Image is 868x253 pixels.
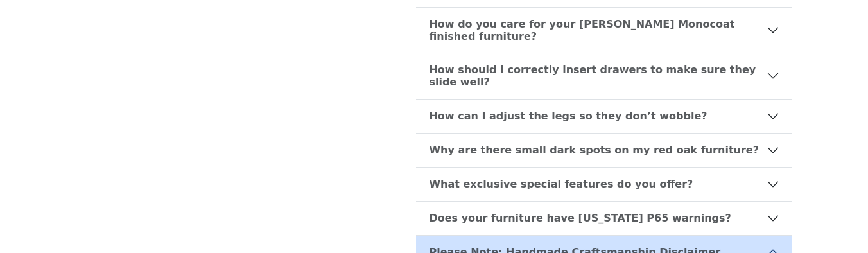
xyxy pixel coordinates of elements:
[429,178,693,190] b: What exclusive special features do you offer?
[416,134,792,167] button: Why are there small dark spots on my red oak furniture?
[429,110,707,122] b: How can I adjust the legs so they don’t wobble?
[429,18,767,42] b: How do you care for your [PERSON_NAME] Monocoat finished furniture?
[429,212,731,224] b: Does your furniture have [US_STATE] P65 warnings?
[416,168,792,201] button: What exclusive special features do you offer?
[429,64,767,88] b: How should I correctly insert drawers to make sure they slide well?
[416,8,792,53] button: How do you care for your [PERSON_NAME] Monocoat finished furniture?
[416,53,792,98] button: How should I correctly insert drawers to make sure they slide well?
[416,100,792,133] button: How can I adjust the legs so they don’t wobble?
[416,202,792,235] button: Does your furniture have [US_STATE] P65 warnings?
[429,144,759,156] b: Why are there small dark spots on my red oak furniture?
